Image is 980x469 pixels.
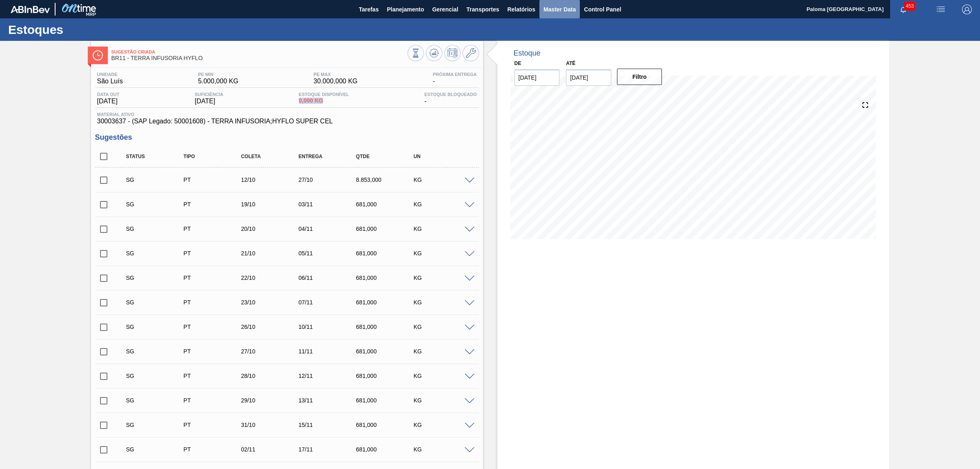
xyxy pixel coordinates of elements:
[239,275,304,281] div: 22/10/2025
[412,299,477,306] div: KG
[566,60,575,66] label: Até
[124,250,189,257] div: Sugestão Criada
[354,299,419,306] div: 681,000
[124,275,189,281] div: Sugestão Criada
[11,6,50,13] img: TNhmsLtSVTkK8tSr43FrP2fwEKptu5GPRR3wAAAABJRU5ErkJggg==
[432,4,458,14] span: Gerencial
[387,4,424,14] span: Planejamento
[124,397,189,404] div: Sugestão Criada
[111,55,408,61] span: BR11 - TERRA INFUSORIA HYFLO
[239,397,304,404] div: 29/10/2025
[514,69,560,86] input: dd/mm/yyyy
[181,397,247,404] div: Pedido de Transferência
[296,324,362,330] div: 10/11/2025
[124,226,189,232] div: Sugestão Criada
[195,98,223,105] span: [DATE]
[412,422,477,428] div: KG
[181,176,247,183] div: Pedido de Transferência
[566,69,611,86] input: dd/mm/yyyy
[444,45,461,61] button: Programar Estoque
[354,348,419,355] div: 681,000
[124,324,189,330] div: Sugestão Criada
[412,348,477,355] div: KG
[431,72,479,85] div: -
[584,4,621,14] span: Control Panel
[354,275,419,281] div: 681,000
[354,446,419,453] div: 681,000
[296,226,362,232] div: 04/11/2025
[181,154,247,159] div: Tipo
[124,176,189,183] div: Sugestão Criada
[296,348,362,355] div: 11/11/2025
[412,397,477,404] div: KG
[93,50,103,60] img: Ícone
[296,397,362,404] div: 13/11/2025
[296,446,362,453] div: 17/11/2025
[296,250,362,257] div: 05/11/2025
[239,373,304,379] div: 28/10/2025
[354,176,419,183] div: 8.853,000
[181,201,247,208] div: Pedido de Transferência
[617,69,662,85] button: Filtro
[354,373,419,379] div: 681,000
[198,72,238,77] span: PE MIN
[124,373,189,379] div: Sugestão Criada
[239,348,304,355] div: 27/10/2025
[412,176,477,183] div: KG
[181,226,247,232] div: Pedido de Transferência
[412,373,477,379] div: KG
[95,133,479,142] h3: Sugestões
[354,324,419,330] div: 681,000
[97,78,123,85] span: São Luís
[181,422,247,428] div: Pedido de Transferência
[354,397,419,404] div: 681,000
[354,201,419,208] div: 681,000
[97,118,477,125] span: 30003637 - (SAP Legado: 50001608) - TERRA INFUSORIA;HYFLO SUPER CEL
[424,92,477,97] span: Estoque Bloqueado
[962,4,972,14] img: Logout
[299,92,349,97] span: Estoque Disponível
[296,422,362,428] div: 15/11/2025
[412,446,477,453] div: KG
[239,422,304,428] div: 31/10/2025
[97,92,120,97] span: Data out
[466,4,499,14] span: Transportes
[296,154,362,159] div: Entrega
[239,324,304,330] div: 26/10/2025
[904,2,915,11] span: 453
[124,348,189,355] div: Sugestão Criada
[408,45,424,61] button: Visão Geral dos Estoques
[239,201,304,208] div: 19/10/2025
[507,4,535,14] span: Relatórios
[426,45,442,61] button: Atualizar Gráfico
[543,4,576,14] span: Master Data
[239,446,304,453] div: 02/11/2025
[354,226,419,232] div: 681,000
[97,72,123,77] span: Unidade
[97,112,477,117] span: Material ativo
[239,226,304,232] div: 20/10/2025
[354,422,419,428] div: 681,000
[412,250,477,257] div: KG
[124,201,189,208] div: Sugestão Criada
[181,299,247,306] div: Pedido de Transferência
[412,201,477,208] div: KG
[314,78,358,85] span: 30.000,000 KG
[296,201,362,208] div: 03/11/2025
[412,154,477,159] div: UN
[124,422,189,428] div: Sugestão Criada
[296,275,362,281] div: 06/11/2025
[359,4,379,14] span: Tarefas
[890,4,916,15] button: Notificações
[354,154,419,159] div: Qtde
[181,446,247,453] div: Pedido de Transferência
[181,250,247,257] div: Pedido de Transferência
[239,176,304,183] div: 12/10/2025
[314,72,358,77] span: PE MAX
[514,60,521,66] label: De
[181,324,247,330] div: Pedido de Transferência
[296,373,362,379] div: 12/11/2025
[181,348,247,355] div: Pedido de Transferência
[111,49,408,54] span: Sugestão Criada
[8,25,153,34] h1: Estoques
